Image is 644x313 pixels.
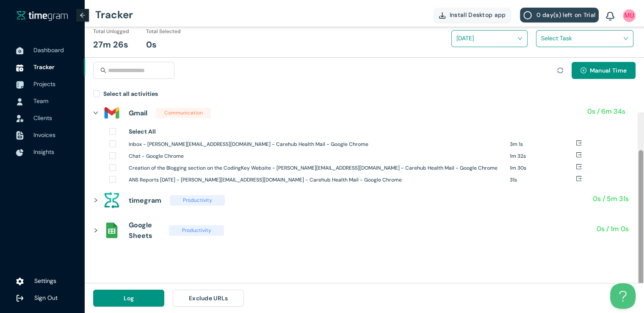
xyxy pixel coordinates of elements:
h1: 0s [146,38,157,51]
img: timegram [17,10,68,20]
span: export [576,152,582,158]
img: assets%2Ficons%2Ficons8-gmail-240.png [103,104,120,121]
span: Exclude URLs [189,293,228,303]
span: right [93,198,98,203]
span: Dashboard [33,46,64,54]
span: export [576,140,582,146]
span: export [576,176,582,182]
h1: 0s / 5m 31s [593,193,629,204]
h1: Inbox - [PERSON_NAME][EMAIL_ADDRESS][DOMAIN_NAME] - Carehub Health Mail - Google Chrome [129,140,503,148]
span: plus-circle [580,67,586,74]
h1: 0s / 1m 0s [597,224,629,234]
span: right [93,228,98,233]
span: Team [33,97,48,105]
span: Productivity [169,225,224,236]
img: UserIcon [623,9,636,22]
img: logOut.ca60ddd252d7bab9102ea2608abe0238.svg [16,294,24,302]
img: DashboardIcon [16,47,24,55]
span: Productivity [170,195,225,206]
h1: Gmail [129,108,147,118]
a: timegram [17,10,68,21]
img: assets%2Ficons%2Ftg.png [103,192,120,209]
button: Log [93,290,164,307]
h1: 1m 32s [510,152,576,160]
span: Insights [33,148,54,156]
span: Manual Time [590,66,627,75]
span: sync [557,67,563,73]
img: DownloadApp [439,12,445,19]
h1: Select all activities [103,89,158,98]
h1: Creation of the Blogging section on the CodingKey Website - [PERSON_NAME][EMAIL_ADDRESS][DOMAIN_N... [129,164,503,172]
img: ProjectIcon [16,81,24,89]
button: 0 day(s) left on Trial [520,8,599,22]
button: Install Desktop app [433,8,512,22]
span: 0 day(s) left on Trial [536,10,595,20]
img: assets%2Ficons%2Fsheets_official.png [103,222,120,239]
span: Sign Out [34,294,58,302]
img: InvoiceIcon [16,131,24,140]
img: InvoiceIcon [16,115,24,122]
h1: Tracker [95,2,133,28]
button: Exclude URLs [173,290,244,307]
span: Log [124,293,134,303]
h1: 31s [510,176,576,184]
img: BellIcon [606,12,614,21]
h1: 3m 1s [510,140,576,148]
span: search [100,67,106,73]
span: Install Desktop app [450,10,506,20]
img: settings.78e04af822cf15d41b38c81147b09f22.svg [16,277,24,285]
h1: 0s / 6m 34s [587,106,625,117]
h1: Chat - Google Chrome [129,152,503,160]
img: InsightsIcon [16,149,24,156]
span: export [576,164,582,170]
span: Tracker [33,63,55,71]
span: right [93,110,98,115]
span: Projects [33,80,55,88]
span: Clients [33,114,52,122]
h1: Select All [129,127,156,136]
h1: 27m 26s [93,38,128,51]
h1: 1m 30s [510,164,576,172]
button: plus-circleManual Time [572,62,636,79]
span: Invoices [33,131,55,139]
span: Communication [156,108,211,118]
img: UserIcon [16,98,24,106]
h1: Total Unlogged [93,28,129,36]
iframe: Toggle Customer Support [610,283,636,309]
h1: ANS Reports [DATE] - [PERSON_NAME][EMAIL_ADDRESS][DOMAIN_NAME] - Carehub Health Mail - Google Chrome [129,176,503,184]
h1: Google Sheets [129,220,160,241]
span: arrow-left [80,12,86,18]
h1: Total Selected [146,28,181,36]
span: Settings [34,277,56,285]
img: TimeTrackerIcon [16,64,24,72]
h1: timegram [129,195,161,206]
